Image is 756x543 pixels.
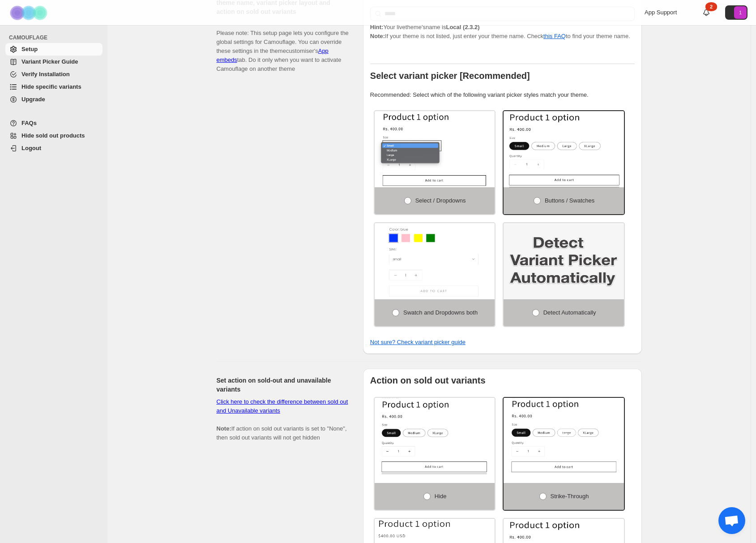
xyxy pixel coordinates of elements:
[21,145,41,151] span: Logout
[375,223,495,299] img: Swatch and Dropdowns both
[5,129,103,142] a: Hide sold out products
[705,2,717,11] div: 2
[5,142,103,155] a: Logout
[5,81,103,93] a: Hide specific variants
[7,0,52,25] img: Camouflage
[21,120,37,126] span: FAQs
[5,56,103,68] a: Variant Picker Guide
[21,46,38,52] span: Setup
[370,90,635,99] p: Recommended: Select which of the following variant picker styles match your theme.
[5,68,103,81] a: Verify Installation
[415,197,466,204] span: Select / Dropdowns
[217,425,231,432] b: Note:
[217,20,349,73] p: Please note: This setup page lets you configure the global settings for Camouflage. You can overr...
[543,33,566,39] a: this FAQ
[702,8,711,17] a: 2
[545,197,594,204] span: Buttons / Swatches
[446,24,479,30] strong: Local (2.3.2)
[739,10,742,15] text: 1
[734,6,747,19] span: Avatar with initials 1
[504,223,624,299] img: Detect Automatically
[543,309,596,316] span: Detect Automatically
[21,58,78,65] span: Variant Picker Guide
[370,23,635,41] p: If your theme is not listed, just enter your theme name. Check to find your theme name.
[370,24,480,30] span: Your live theme's name is
[645,9,677,16] span: App Support
[5,93,103,106] a: Upgrade
[370,33,385,39] strong: Note:
[21,96,45,103] span: Upgrade
[370,339,466,345] a: Not sure? Check variant picker guide
[375,398,495,474] img: Hide
[435,493,447,500] span: Hide
[217,376,349,394] h2: Set action on sold-out and unavailable variants
[370,71,530,81] b: Select variant picker [Recommended]
[551,493,589,500] span: Strike-through
[370,375,486,385] b: Action on sold out variants
[5,117,103,129] a: FAQs
[725,5,747,20] button: Avatar with initials 1
[9,34,103,41] span: CAMOUFLAGE
[217,398,348,414] a: Click here to check the difference between sold out and Unavailable variants
[21,132,85,139] span: Hide sold out products
[21,71,70,78] span: Verify Installation
[504,111,624,187] img: Buttons / Swatches
[375,111,495,187] img: Select / Dropdowns
[403,309,478,316] span: Swatch and Dropdowns both
[370,24,384,30] strong: Hint:
[5,43,103,56] a: Setup
[217,398,348,441] span: If action on sold out variants is set to "None", then sold out variants will not get hidden
[718,507,745,534] div: Open chat
[504,398,624,474] img: Strike-through
[21,83,81,90] span: Hide specific variants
